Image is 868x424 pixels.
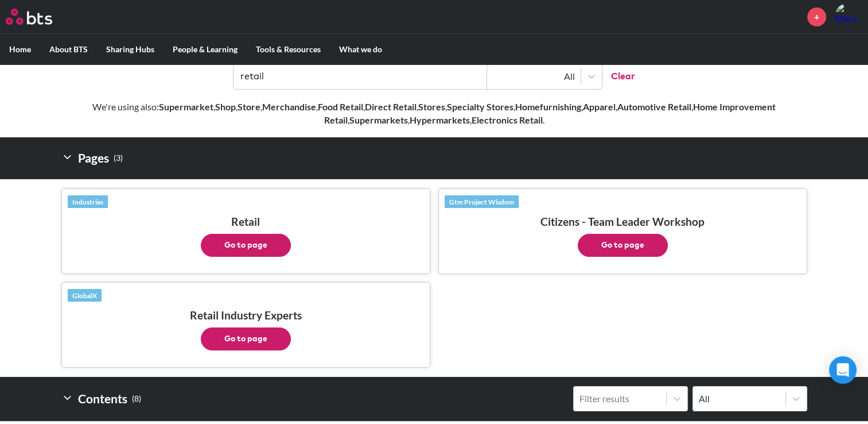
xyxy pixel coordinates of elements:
a: GlobalX [68,289,102,302]
div: All [699,392,780,405]
strong: Apparel [583,101,616,112]
a: Gtm Project Wisdom [445,195,519,208]
img: Mara Georgopoulou [835,3,862,30]
strong: Supermarkets [349,114,408,125]
div: All [493,70,575,83]
button: Go to page [201,234,291,257]
div: Open Intercom Messenger [829,356,857,384]
a: Profile [835,3,862,30]
h3: Citizens - Team Leader Workshop [445,215,801,257]
strong: Store [238,101,260,112]
button: Go to page [578,234,668,257]
label: People & Learning [164,34,247,64]
strong: Home Improvement Retail [324,101,776,125]
strong: Merchandise [262,101,316,112]
strong: Food Retail [318,101,363,112]
strong: Supermarket [159,101,213,112]
a: Go home [6,9,73,25]
h3: Retail Industry Experts [68,309,424,350]
label: Sharing Hubs [97,34,164,64]
h2: Pages [61,147,123,169]
small: ( 8 ) [132,391,141,407]
img: BTS Logo [6,9,52,25]
button: Go to page [201,327,291,350]
strong: Electronics Retail [472,114,543,125]
h2: Contents [61,386,141,411]
strong: Direct Retail [365,101,417,112]
strong: Homefurnishing [515,101,581,112]
input: Find contents, pages and demos... [233,64,487,89]
strong: Shop [215,101,236,112]
a: + [807,7,826,26]
label: What we do [330,34,391,64]
label: About BTS [40,34,97,64]
strong: Stores [418,101,445,112]
strong: Specialty Stores [447,101,513,112]
strong: Automotive Retail [617,101,691,112]
small: ( 3 ) [114,151,123,166]
h3: Retail [68,215,424,257]
strong: Hypermarkets [410,114,470,125]
button: Clear [602,64,635,89]
label: Tools & Resources [247,34,330,64]
div: Filter results [579,392,660,405]
a: Industries [68,195,108,208]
